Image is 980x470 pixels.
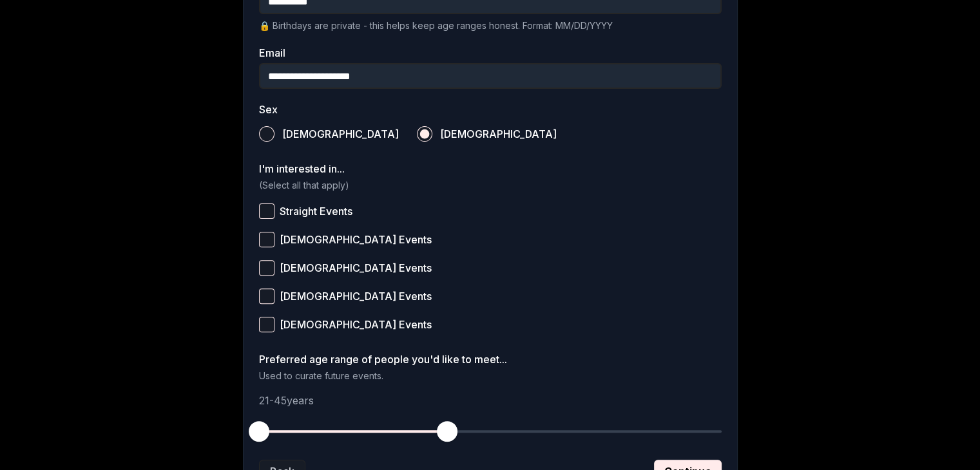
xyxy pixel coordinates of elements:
[280,319,432,330] span: [DEMOGRAPHIC_DATA] Events
[259,260,274,276] button: [DEMOGRAPHIC_DATA] Events
[259,19,722,32] p: 🔒 Birthdays are private - this helps keep age ranges honest. Format: MM/DD/YYYY
[259,179,722,192] p: (Select all that apply)
[280,234,432,245] span: [DEMOGRAPHIC_DATA] Events
[280,206,352,216] span: Straight Events
[259,104,722,115] label: Sex
[259,232,274,247] button: [DEMOGRAPHIC_DATA] Events
[259,164,722,174] label: I'm interested in...
[259,317,274,332] button: [DEMOGRAPHIC_DATA] Events
[259,203,274,219] button: Straight Events
[280,263,432,273] span: [DEMOGRAPHIC_DATA] Events
[259,48,722,58] label: Email
[282,129,399,139] span: [DEMOGRAPHIC_DATA]
[259,393,722,408] p: 21 - 45 years
[280,291,432,301] span: [DEMOGRAPHIC_DATA] Events
[259,126,274,142] button: [DEMOGRAPHIC_DATA]
[417,126,432,142] button: [DEMOGRAPHIC_DATA]
[259,288,274,304] button: [DEMOGRAPHIC_DATA] Events
[440,129,557,139] span: [DEMOGRAPHIC_DATA]
[259,354,722,364] label: Preferred age range of people you'd like to meet...
[259,370,722,382] p: Used to curate future events.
